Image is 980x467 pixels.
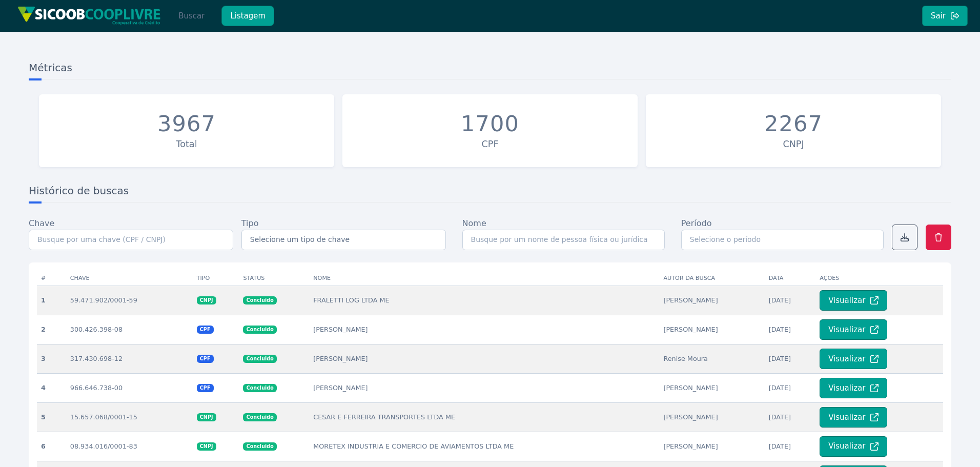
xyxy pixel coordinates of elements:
th: # [37,271,66,286]
th: 5 [37,402,66,432]
span: CPF [197,355,214,363]
button: Visualizar [820,319,887,340]
th: 1 [37,286,66,315]
td: [DATE] [765,402,816,432]
td: MORETEX INDUSTRIA E COMERCIO DE AVIAMENTOS LTDA ME [309,432,659,461]
input: Selecione o período [681,230,884,250]
span: CPF [197,384,214,392]
div: 3967 [157,111,216,137]
td: CESAR E FERREIRA TRANSPORTES LTDA ME [309,402,659,432]
td: 15.657.068/0001-15 [66,402,193,432]
div: Total [44,137,329,151]
td: [DATE] [765,315,816,344]
div: CNPJ [651,137,936,151]
td: [DATE] [765,286,816,315]
td: [PERSON_NAME] [309,315,659,344]
span: CNPJ [197,413,216,421]
td: [PERSON_NAME] [309,344,659,373]
button: Listagem [221,6,274,26]
td: [PERSON_NAME] [659,286,764,315]
span: CPF [197,326,214,334]
button: Visualizar [820,378,887,398]
input: Busque por uma chave (CPF / CNPJ) [29,230,233,250]
span: Concluido [243,442,276,451]
td: 08.934.016/0001-83 [66,432,193,461]
label: Nome [462,217,486,230]
td: 317.430.698-12 [66,344,193,373]
button: Visualizar [820,407,887,428]
th: Data [765,271,816,286]
td: 59.471.902/0001-59 [66,286,193,315]
button: Buscar [170,6,213,26]
th: Tipo [193,271,239,286]
td: [PERSON_NAME] [309,373,659,402]
label: Período [681,217,712,230]
td: [PERSON_NAME] [659,315,764,344]
th: Nome [309,271,659,286]
span: Concluido [243,355,276,363]
span: CNPJ [197,296,216,304]
div: 2267 [764,111,823,137]
td: 300.426.398-08 [66,315,193,344]
th: 4 [37,373,66,402]
div: CPF [348,137,632,151]
td: 966.646.738-00 [66,373,193,402]
th: 6 [37,432,66,461]
h3: Métricas [29,60,951,79]
td: [PERSON_NAME] [659,432,764,461]
td: [DATE] [765,344,816,373]
td: [DATE] [765,373,816,402]
span: Concluido [243,413,276,421]
span: Concluido [243,296,276,304]
button: Visualizar [820,290,887,311]
button: Visualizar [820,436,887,457]
label: Chave [29,217,54,230]
button: Visualizar [820,349,887,369]
input: Busque por um nome de pessoa física ou jurídica [462,230,665,250]
label: Tipo [241,217,259,230]
span: CNPJ [197,442,216,451]
td: FRALETTI LOG LTDA ME [309,286,659,315]
td: [PERSON_NAME] [659,402,764,432]
button: Sair [922,6,968,26]
div: 1700 [461,111,519,137]
td: [PERSON_NAME] [659,373,764,402]
th: Autor da busca [659,271,764,286]
h3: Histórico de buscas [29,184,951,202]
td: [DATE] [765,432,816,461]
th: Chave [66,271,193,286]
span: Concluido [243,384,276,392]
td: Renise Moura [659,344,764,373]
th: 2 [37,315,66,344]
th: Ações [815,271,943,286]
span: Concluido [243,326,276,334]
img: img/sicoob_cooplivre.png [17,6,161,25]
th: 3 [37,344,66,373]
th: Status [239,271,309,286]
